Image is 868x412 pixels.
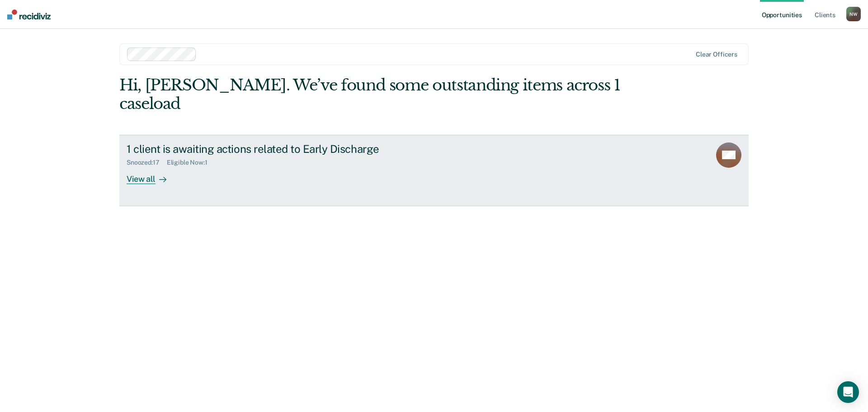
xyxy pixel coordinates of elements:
div: View all [127,166,177,184]
div: N W [846,7,861,21]
div: 1 client is awaiting actions related to Early Discharge [127,142,444,156]
a: 1 client is awaiting actions related to Early DischargeSnoozed:17Eligible Now:1View all [119,135,749,206]
img: Recidiviz [7,9,51,19]
div: Clear officers [696,51,737,58]
button: NW [846,7,861,21]
div: Eligible Now : 1 [167,159,215,166]
div: Open Intercom Messenger [837,381,859,403]
div: Hi, [PERSON_NAME]. We’ve found some outstanding items across 1 caseload [119,76,623,113]
div: Snoozed : 17 [127,159,167,166]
